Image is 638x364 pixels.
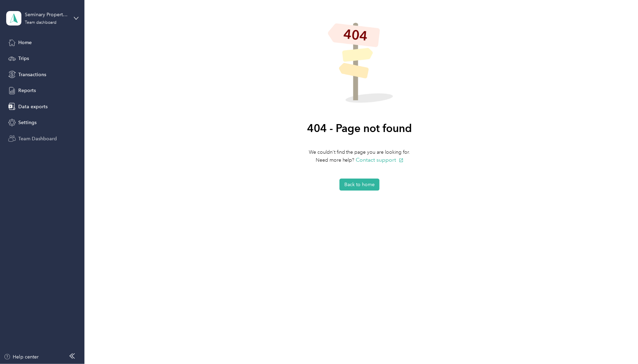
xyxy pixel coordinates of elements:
span: Trips [18,55,29,62]
button: Contact support [356,156,404,164]
img: Not found illustration [326,21,393,104]
div: Seminary Properties [25,11,68,18]
span: Team Dashboard [18,135,57,142]
button: Help center [4,353,39,361]
span: Home [18,39,32,46]
button: Back to home [340,179,379,191]
h4: We couldn't find the page you are looking for. [309,149,411,156]
span: Transactions [18,71,46,78]
span: Settings [18,119,37,126]
div: Team dashboard [25,21,57,25]
span: Data exports [18,103,48,110]
h4: Need more help? [309,156,411,164]
span: Reports [18,87,36,94]
iframe: Everlance-gr Chat Button Frame [599,325,638,364]
h1: 404 - Page not found [307,122,412,134]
